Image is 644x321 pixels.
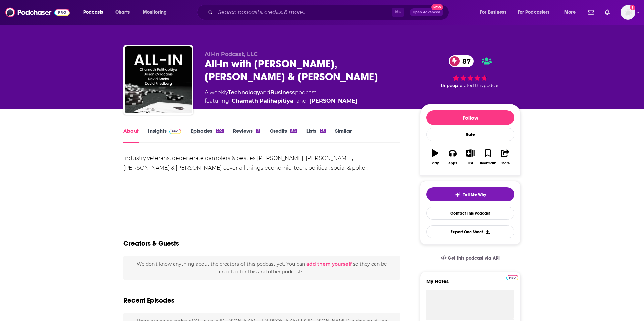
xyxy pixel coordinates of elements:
span: ⌘ K [392,8,404,17]
div: Apps [448,161,457,165]
img: tell me why sparkle [455,192,460,197]
span: New [431,4,443,10]
div: Industry veterans, degenerate gamblers & besties [PERSON_NAME], [PERSON_NAME], [PERSON_NAME] & [P... [123,154,400,173]
a: 87 [449,55,474,67]
a: Episodes292 [191,128,224,143]
span: featuring [205,97,357,105]
div: 25 [320,129,326,133]
button: open menu [138,7,175,18]
a: Charts [111,7,134,18]
span: rated this podcast [462,83,501,88]
img: All-In with Chamath, Jason, Sacks & Friedberg [125,46,192,113]
button: List [462,145,479,169]
h2: Creators & Guests [123,239,179,248]
img: Podchaser - Follow, Share and Rate Podcasts [5,6,70,19]
a: Credits54 [270,128,297,143]
img: Podchaser Pro [506,275,518,280]
a: Get this podcast via API [435,250,505,266]
div: Play [432,161,439,165]
span: All-In Podcast, LLC [205,51,258,57]
input: Search podcasts, credits, & more... [215,7,392,18]
button: Show profile menu [621,5,635,20]
a: [PERSON_NAME] [309,97,357,105]
button: tell me why sparkleTell Me Why [426,187,514,201]
span: 87 [455,55,474,67]
span: Logged in as carolinejames [621,5,635,20]
div: Search podcasts, credits, & more... [203,5,455,20]
span: and [296,97,307,105]
span: Podcasts [83,8,103,17]
button: open menu [513,7,559,18]
span: Open Advanced [413,11,440,14]
span: For Podcasters [518,8,550,17]
button: Share [497,145,514,169]
div: A weekly podcast [205,89,357,105]
span: Tell Me Why [463,192,486,197]
span: We don't know anything about the creators of this podcast yet . You can so they can be credited f... [137,261,387,274]
a: Lists25 [306,128,326,143]
label: My Notes [426,278,514,290]
button: Bookmark [479,145,496,169]
h2: Recent Episodes [123,296,174,305]
button: Play [426,145,444,169]
span: Get this podcast via API [448,255,500,261]
a: About [123,128,139,143]
a: Show notifications dropdown [602,7,612,18]
span: 14 people [441,83,462,88]
a: Pro website [506,274,518,280]
a: InsightsPodchaser Pro [148,128,181,143]
a: Technology [228,89,260,96]
span: Charts [115,8,130,17]
img: Podchaser Pro [169,129,181,134]
button: Follow [426,110,514,125]
a: Similar [335,128,352,143]
span: For Business [480,8,506,17]
a: Chamath Palihapitiya [232,97,293,105]
div: Share [501,161,510,165]
div: 54 [290,129,297,133]
button: Open AdvancedNew [410,8,443,16]
button: open menu [559,7,584,18]
button: Apps [444,145,461,169]
div: List [468,161,473,165]
a: Reviews2 [233,128,260,143]
button: open menu [78,7,112,18]
button: Export One-Sheet [426,225,514,238]
div: Rate [426,128,514,141]
button: add them yourself [306,261,352,267]
span: More [564,8,576,17]
a: Contact This Podcast [426,207,514,220]
a: Business [270,89,295,96]
div: 292 [216,129,224,133]
img: User Profile [621,5,635,20]
span: and [260,89,270,96]
span: Monitoring [143,8,167,17]
a: Show notifications dropdown [585,7,597,18]
div: 87 14 peoplerated this podcast [420,51,521,93]
svg: Add a profile image [630,5,635,10]
div: 2 [256,129,260,133]
div: Bookmark [480,161,496,165]
button: open menu [475,7,515,18]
